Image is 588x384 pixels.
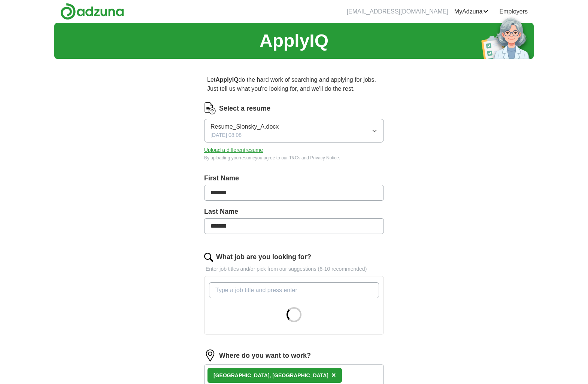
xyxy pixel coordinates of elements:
[289,155,300,160] a: T&Cs
[204,146,263,154] button: Upload a differentresume
[204,253,213,262] img: search.png
[204,173,384,183] label: First Name
[210,131,242,139] span: [DATE] 08:08
[204,349,216,361] img: location.png
[260,27,328,54] h1: ApplyIQ
[216,252,311,262] label: What job are you looking for?
[204,265,384,273] p: Enter job titles and/or pick from our suggestions (6-10 recommended)
[310,155,339,160] a: Privacy Notice
[204,102,216,114] img: CV Icon
[60,3,124,20] img: Adzuna logo
[204,119,384,142] button: Resume_Slonsky_A.docx[DATE] 08:08
[331,371,336,379] span: ×
[213,372,328,379] div: [GEOGRAPHIC_DATA], [GEOGRAPHIC_DATA]
[331,370,336,381] button: ×
[219,351,311,361] label: Where do you want to work?
[215,76,238,83] strong: ApplyIQ
[209,282,379,298] input: Type a job title and press enter
[204,154,384,161] div: By uploading your resume you agree to our and .
[204,207,384,217] label: Last Name
[454,7,489,16] a: MyAdzuna
[210,122,279,131] span: Resume_Slonsky_A.docx
[499,7,528,16] a: Employers
[204,72,384,96] p: Let do the hard work of searching and applying for jobs. Just tell us what you're looking for, an...
[219,103,270,114] label: Select a resume
[347,7,448,16] li: [EMAIL_ADDRESS][DOMAIN_NAME]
